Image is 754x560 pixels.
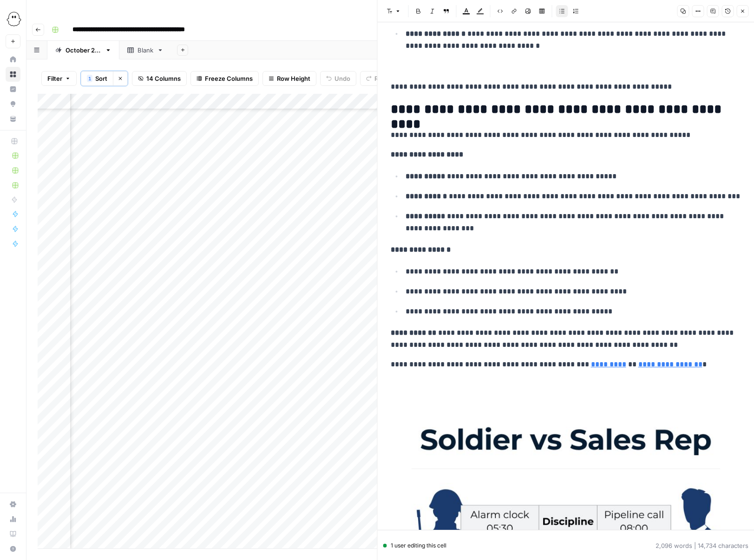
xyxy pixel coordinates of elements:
div: 1 user editing this cell [383,541,446,550]
a: Blank [119,41,171,59]
div: 2,096 words | 14,734 characters [656,541,748,550]
span: Filter [47,74,62,83]
a: [DATE] edits [47,41,119,59]
a: Usage [6,512,20,527]
div: [DATE] edits [66,46,101,55]
div: 1 [87,75,92,82]
button: Help + Support [6,541,20,556]
button: Redo [360,71,395,86]
button: Filter [41,71,77,86]
span: Row Height [277,74,310,83]
a: Browse [6,67,20,82]
button: Freeze Columns [190,71,259,86]
span: Sort [95,74,107,83]
a: Learning Hub [6,527,20,541]
button: Workspace: PhantomBuster [6,7,20,31]
span: 14 Columns [146,74,181,83]
button: Row Height [262,71,316,86]
a: Insights [6,82,20,97]
button: 1Sort [81,71,113,86]
span: Freeze Columns [205,74,253,83]
a: Your Data [6,111,20,126]
a: Settings [6,497,20,512]
button: 14 Columns [132,71,187,86]
span: Undo [334,74,350,83]
div: Blank [138,46,153,55]
a: Home [6,52,20,67]
a: Opportunities [6,97,20,111]
button: Undo [320,71,356,86]
img: PhantomBuster Logo [6,11,22,27]
span: 1 [88,75,91,82]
